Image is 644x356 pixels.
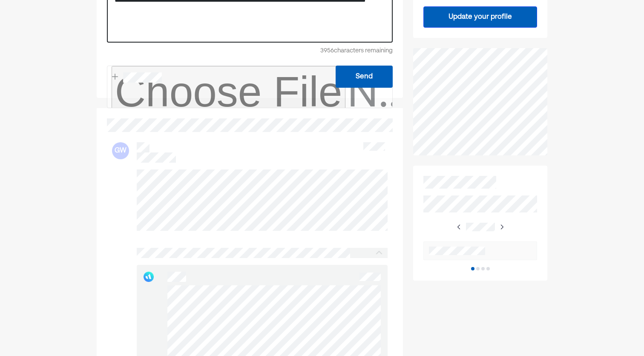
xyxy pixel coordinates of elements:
div: 3956 characters remaining [107,46,393,55]
img: right-arrow [456,224,463,230]
button: Update your profile [423,6,537,28]
button: Send [336,66,393,88]
div: GW [112,142,129,159]
img: right-arrow [498,224,505,230]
